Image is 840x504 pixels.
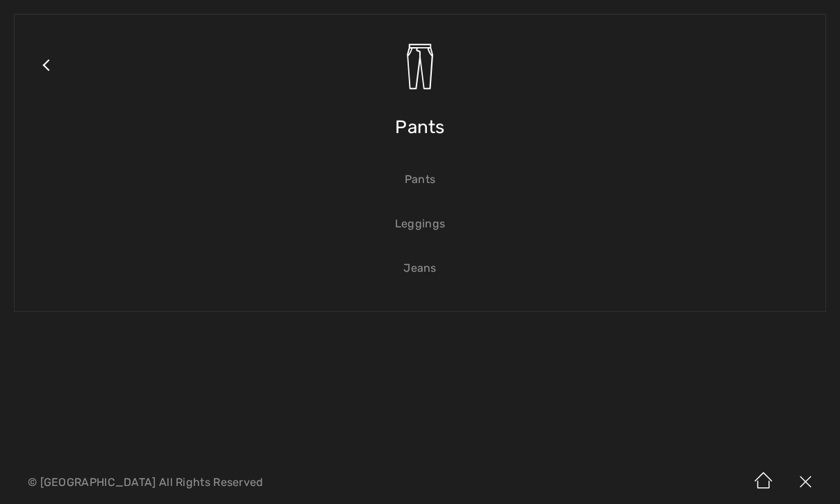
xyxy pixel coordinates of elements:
span: Help [32,10,60,22]
span: Pants [395,103,445,152]
p: © [GEOGRAPHIC_DATA] All Rights Reserved [28,478,494,487]
a: Jeans [28,253,812,284]
img: Home [743,461,784,504]
a: Leggings [28,209,812,239]
img: X [784,461,826,504]
a: Pants [28,164,812,195]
